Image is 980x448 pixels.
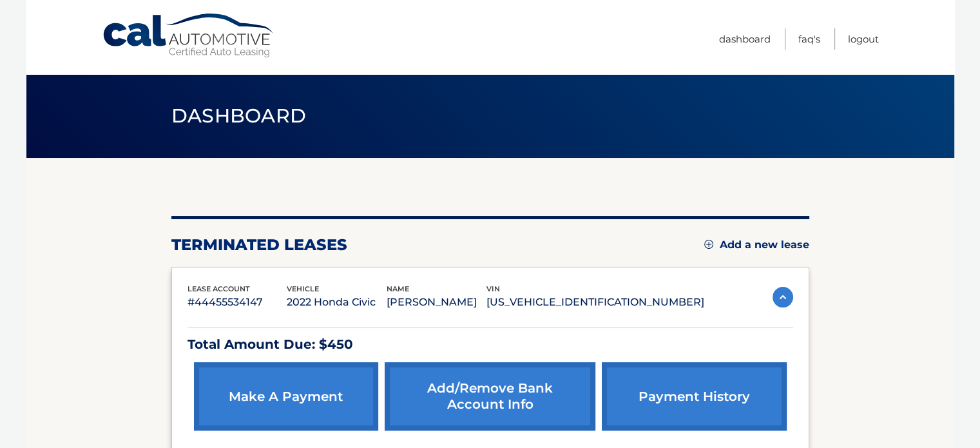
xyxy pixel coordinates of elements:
[187,284,250,293] span: lease account
[486,284,500,293] span: vin
[187,333,793,356] p: Total Amount Due: $450
[287,284,319,293] span: vehicle
[848,28,879,50] a: Logout
[287,293,387,311] p: 2022 Honda Civic
[187,293,287,311] p: #44455534147
[102,13,276,59] a: Cal Automotive
[387,293,486,311] p: [PERSON_NAME]
[773,287,793,307] img: accordion-active.svg
[387,284,409,293] span: name
[719,28,771,50] a: Dashboard
[171,104,307,128] span: Dashboard
[798,28,820,50] a: FAQ's
[486,293,704,311] p: [US_VEHICLE_IDENTIFICATION_NUMBER]
[704,240,713,249] img: add.svg
[385,362,595,431] a: Add/Remove bank account info
[171,235,347,255] h2: terminated leases
[704,239,809,251] a: Add a new lease
[194,362,378,431] a: make a payment
[602,362,786,431] a: payment history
